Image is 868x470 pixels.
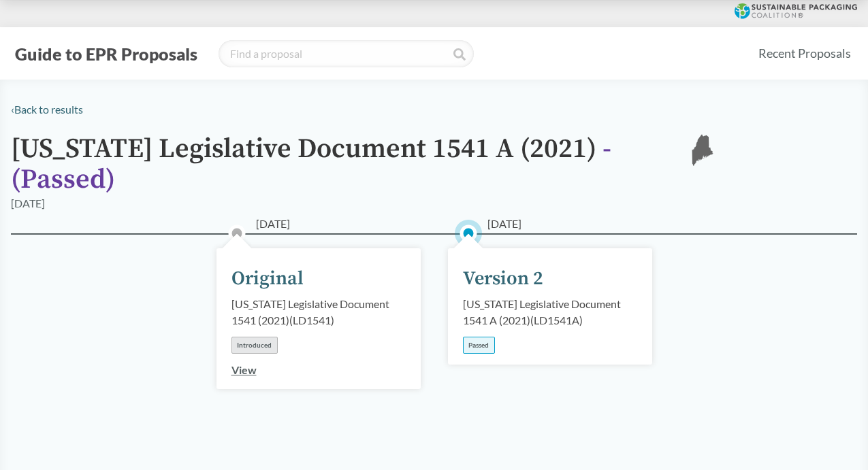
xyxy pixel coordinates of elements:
input: Find a proposal [219,40,474,67]
div: Original [231,265,304,293]
span: [DATE] [256,216,290,232]
div: Version 2 [463,265,543,293]
a: Recent Proposals [752,38,857,69]
h1: [US_STATE] Legislative Document 1541 A (2021) [11,134,664,195]
a: View [231,363,257,376]
div: [DATE] [11,195,45,212]
div: Passed [463,337,495,354]
span: [DATE] [487,216,521,232]
span: - ( Passed ) [11,132,611,197]
div: [US_STATE] Legislative Document 1541 A (2021) ( LD1541A ) [463,296,637,329]
a: ‹Back to results [11,103,83,116]
button: Guide to EPR Proposals [11,43,202,65]
div: Introduced [231,337,278,354]
div: [US_STATE] Legislative Document 1541 (2021) ( LD1541 ) [231,296,406,329]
